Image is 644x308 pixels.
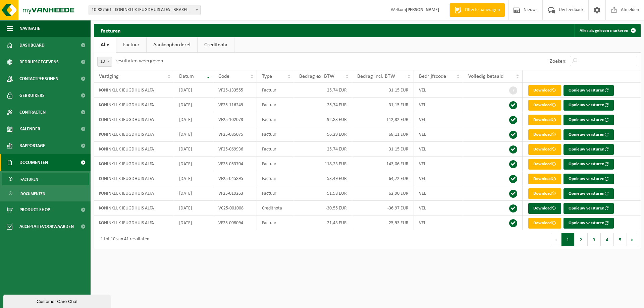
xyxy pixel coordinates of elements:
td: VF25-045895 [213,171,257,186]
td: 25,93 EUR [352,215,414,230]
button: 2 [575,233,588,246]
button: Opnieuw versturen [563,115,614,125]
td: VF25-085075 [213,127,257,142]
span: Dashboard [19,37,45,54]
span: Vestiging [99,74,119,79]
span: Documenten [20,187,45,200]
span: Bedrijfsgegevens [19,54,59,70]
a: Download [528,188,561,199]
td: KONINKLIJK JEUGDHUIS ALFA [94,142,174,157]
td: -36,97 EUR [352,201,414,215]
a: Offerte aanvragen [449,3,505,17]
td: [DATE] [174,127,213,142]
span: Facturen [20,173,38,186]
td: 31,15 EUR [352,83,414,98]
td: 92,83 EUR [294,112,353,127]
a: Download [528,129,561,140]
td: KONINKLIJK JEUGDHUIS ALFA [94,201,174,215]
td: VEL [414,201,464,215]
button: Alles als gelezen markeren [574,24,640,37]
td: Creditnota [257,201,294,215]
td: KONINKLIJK JEUGDHUIS ALFA [94,215,174,230]
span: Volledig betaald [468,74,503,79]
button: 4 [601,233,614,246]
a: Alle [94,37,116,53]
td: VEL [414,127,464,142]
button: Next [627,233,637,246]
a: Documenten [2,187,89,200]
td: VF25-102073 [213,112,257,127]
button: Opnieuw versturen [563,159,614,170]
td: Factuur [257,186,294,201]
td: VF25-053704 [213,157,257,171]
td: [DATE] [174,83,213,98]
a: Facturen [2,173,89,185]
td: VF25-069936 [213,142,257,157]
td: KONINKLIJK JEUGDHUIS ALFA [94,157,174,171]
h2: Facturen [94,24,127,37]
td: VEL [414,157,464,171]
span: Documenten [19,154,48,171]
td: 31,15 EUR [352,98,414,112]
td: VEL [414,98,464,112]
td: Factuur [257,83,294,98]
td: 112,32 EUR [352,112,414,127]
label: resultaten weergeven [115,58,163,64]
td: KONINKLIJK JEUGDHUIS ALFA [94,171,174,186]
span: 10-887561 - KONINKLIJK JEUGDHUIS ALFA - BRAKEL [89,5,200,15]
td: VF25-019263 [213,186,257,201]
span: Bedrijfscode [419,74,446,79]
span: Acceptatievoorwaarden [19,218,74,235]
span: Offerte aanvragen [463,7,501,13]
td: 25,74 EUR [294,142,353,157]
span: 10 [97,57,112,67]
td: Factuur [257,142,294,157]
td: Factuur [257,98,294,112]
td: VEL [414,171,464,186]
span: Code [218,74,229,79]
td: [DATE] [174,142,213,157]
td: 118,23 EUR [294,157,353,171]
a: Aankoopborderel [147,37,197,53]
td: VEL [414,215,464,230]
td: VEL [414,186,464,201]
a: Download [528,218,561,229]
td: [DATE] [174,171,213,186]
a: Creditnota [198,37,234,53]
a: Download [528,85,561,96]
span: 10-887561 - KONINKLIJK JEUGDHUIS ALFA - BRAKEL [89,5,201,15]
button: Opnieuw versturen [563,188,614,199]
td: KONINKLIJK JEUGDHUIS ALFA [94,186,174,201]
button: Opnieuw versturen [563,144,614,155]
td: Factuur [257,127,294,142]
button: Opnieuw versturen [563,203,614,214]
button: Previous [551,233,561,246]
button: 3 [588,233,601,246]
strong: [PERSON_NAME] [406,7,439,12]
td: [DATE] [174,201,213,215]
td: 62,90 EUR [352,186,414,201]
td: VF25-133555 [213,83,257,98]
td: Factuur [257,157,294,171]
td: Factuur [257,171,294,186]
button: 5 [614,233,627,246]
td: [DATE] [174,215,213,230]
a: Download [528,159,561,170]
button: Opnieuw versturen [563,218,614,229]
iframe: chat widget [3,293,112,308]
label: Zoeken: [550,59,567,64]
span: Bedrag ex. BTW [299,74,334,79]
span: Datum [179,74,194,79]
td: 21,43 EUR [294,215,353,230]
span: Gebruikers [19,87,45,104]
td: KONINKLIJK JEUGDHUIS ALFA [94,112,174,127]
a: Download [528,174,561,184]
a: Download [528,115,561,125]
span: Rapportage [19,137,45,154]
td: 25,74 EUR [294,83,353,98]
button: Opnieuw versturen [563,85,614,96]
a: Factuur [116,37,146,53]
a: Download [528,144,561,155]
td: KONINKLIJK JEUGDHUIS ALFA [94,127,174,142]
